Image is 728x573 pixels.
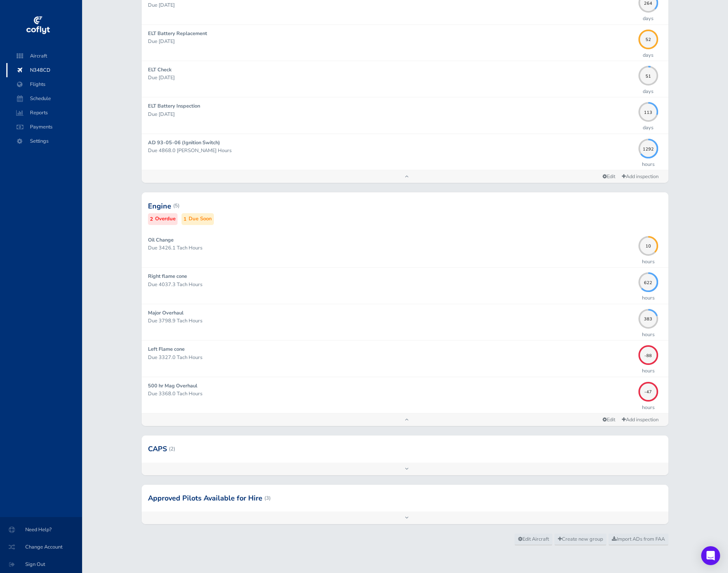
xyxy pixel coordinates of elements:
strong: Oil Change [148,236,174,244]
strong: ELT Battery Inspection [148,102,200,110]
span: Reports [14,106,74,120]
a: Edit [599,171,618,182]
a: Import ADs from FAA [608,534,668,545]
p: Due 3426.1 Tach Hours [148,244,634,252]
span: Import ADs from FAA [612,536,665,543]
a: Add inspection [618,171,662,182]
a: Create new group [554,534,606,545]
span: Need Help? [9,523,73,537]
a: Edit Aircraft [515,534,552,545]
p: Due 3327.0 Tach Hours [148,353,634,361]
span: 113 [638,109,658,113]
small: Due Soon [189,215,212,223]
p: hours [642,258,655,266]
p: Due 3798.9 Tach Hours [148,317,634,325]
span: N348CD [14,63,74,77]
a: Right flame cone Due 4037.3 Tach Hours 622hours [142,268,668,303]
span: Settings [14,134,74,148]
a: Oil Change Due 3426.1 Tach Hours 10hours [142,231,668,267]
p: Due [DATE] [148,110,634,118]
p: Due [DATE] [148,37,634,45]
span: Flights [14,77,74,91]
p: hours [642,367,655,375]
a: Left Flame cone Due 3327.0 Tach Hours -88hours [142,340,668,376]
strong: Left Flame cone [148,346,185,353]
span: Schedule [14,91,74,106]
span: 51 [638,73,658,77]
span: 10 [638,243,658,247]
a: ELT Battery Inspection Due [DATE] 113days [142,97,668,133]
span: 622 [638,279,658,283]
span: Create new group [558,536,603,543]
img: coflyt logo [25,14,51,37]
span: 383 [638,316,658,320]
span: Edit [603,416,615,423]
p: Due 4037.3 Tach Hours [148,281,634,288]
a: ELT Check Due [DATE] 51days [142,61,668,97]
span: Sign Out [9,557,73,571]
p: hours [642,331,655,339]
strong: 500 hr Mag Overhaul [148,382,197,389]
strong: ELT Battery Replacement [148,30,207,37]
p: days [643,87,653,95]
a: ELT Battery Replacement Due [DATE] 52days [142,25,668,61]
a: Edit [599,415,618,425]
p: Due 4868.0 [PERSON_NAME] Hours [148,147,634,154]
span: Payments [14,120,74,134]
span: Edit [603,173,615,180]
span: Aircraft [14,49,74,63]
span: -88 [638,352,658,356]
a: Add inspection [618,414,662,426]
strong: Major Overhaul [148,309,183,316]
a: AD 93-05-06 (Ignition Switch) Due 4868.0 [PERSON_NAME] Hours 1292hours [142,134,668,170]
span: Edit Aircraft [518,536,549,543]
span: 1292 [638,145,658,150]
a: Major Overhaul Due 3798.9 Tach Hours 383hours [142,304,668,340]
p: hours [642,160,655,168]
p: hours [642,404,655,411]
p: Due [DATE] [148,74,634,82]
p: hours [642,294,655,302]
span: -47 [638,389,658,393]
strong: AD 93-05-06 (Ignition Switch) [148,139,220,146]
span: Change Account [9,540,73,554]
strong: ELT Check [148,66,172,73]
a: 500 hr Mag Overhaul Due 3368.0 Tach Hours -47hours [142,377,668,413]
p: Due [DATE] [148,1,634,9]
span: 52 [638,36,658,41]
p: Due 3368.0 Tach Hours [148,390,634,398]
p: days [643,51,653,59]
p: days [643,15,653,22]
small: Overdue [155,215,176,223]
div: Open Intercom Messenger [701,546,720,565]
strong: Right flame cone [148,273,187,280]
p: days [643,124,653,132]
